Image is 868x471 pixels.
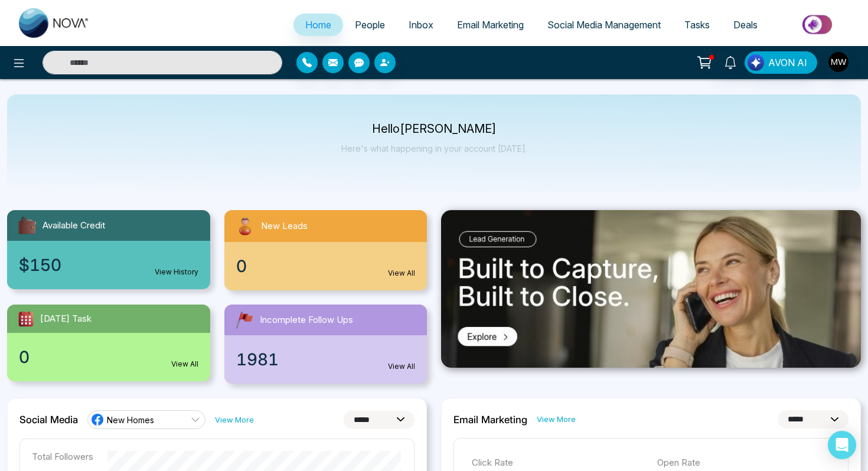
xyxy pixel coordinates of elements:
a: People [343,14,397,36]
span: AVON AI [768,55,807,70]
span: Deals [733,19,758,31]
a: Incomplete Follow Ups1981View All [217,305,435,384]
p: Hello [PERSON_NAME] [341,124,527,134]
span: $150 [19,253,61,277]
img: Market-place.gif [775,11,861,38]
img: Lead Flow [748,54,764,71]
img: . [441,210,861,368]
span: Social Media Management [547,19,661,31]
a: View All [388,361,415,372]
a: View All [171,359,198,369]
span: 0 [19,345,30,369]
h2: Email Marketing [453,414,527,426]
a: View More [537,414,576,425]
p: Here's what happening in your account [DATE]. [341,143,527,153]
img: User Avatar [828,52,849,72]
span: Incomplete Follow Ups [260,313,353,327]
span: Home [305,19,331,31]
a: Inbox [397,14,445,36]
a: View History [155,267,198,277]
span: People [355,19,385,31]
a: New Leads0View All [217,210,435,290]
span: Tasks [684,19,710,31]
a: View All [388,268,415,279]
span: [DATE] Task [40,312,92,326]
a: Home [293,14,343,36]
a: Deals [722,14,769,36]
a: Tasks [673,14,722,36]
span: Available Credit [43,219,105,233]
span: 0 [236,254,247,279]
p: Open Rate [657,456,831,470]
button: AVON AI [745,51,817,74]
span: 1981 [236,347,279,372]
span: New Homes [107,414,154,426]
h2: Social Media [19,414,78,426]
a: Social Media Management [536,14,673,36]
span: Inbox [409,19,433,31]
img: followUps.svg [234,309,255,331]
p: Click Rate [472,456,645,470]
img: newLeads.svg [234,215,256,237]
span: New Leads [261,220,308,233]
img: Nova CRM Logo [19,8,90,38]
p: Total Followers [32,451,93,462]
a: Email Marketing [445,14,536,36]
a: View More [215,414,254,426]
img: availableCredit.svg [17,215,38,236]
div: Open Intercom Messenger [828,431,856,459]
span: Email Marketing [457,19,524,31]
img: todayTask.svg [17,309,35,328]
